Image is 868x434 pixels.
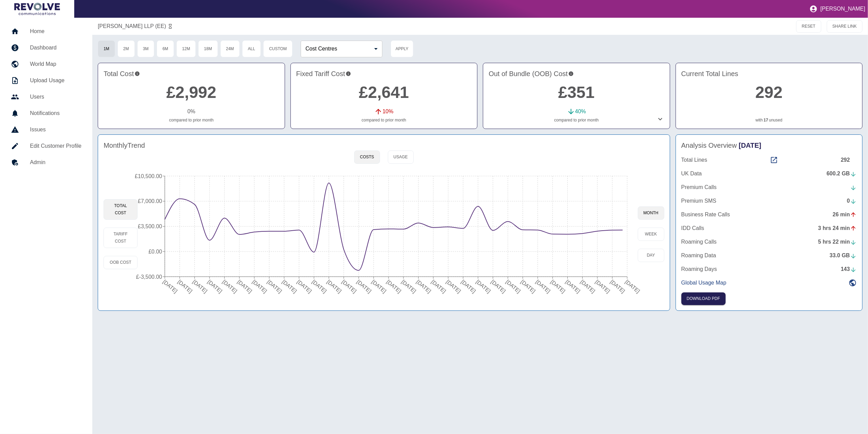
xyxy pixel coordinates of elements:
p: Premium Calls [681,183,717,191]
button: day [638,249,664,262]
a: £2,992 [166,83,216,101]
p: 10 % [382,107,393,116]
tspan: [DATE] [206,279,223,294]
a: Roaming Calls5 hrs 22 min [681,238,857,246]
p: compared to prior month [104,117,279,123]
h4: Monthly Trend [104,140,145,150]
svg: This is the total charges incurred over 1 months [135,69,140,79]
a: Roaming Days143 [681,265,857,273]
tspan: [DATE] [490,279,507,294]
tspan: [DATE] [520,279,537,294]
a: Admin [5,154,87,171]
a: Home [5,23,87,40]
a: Edit Customer Profile [5,138,87,154]
div: 600.2 GB [827,170,857,178]
div: 33.0 GB [830,251,857,260]
tspan: [DATE] [221,279,238,294]
tspan: [DATE] [385,279,403,294]
a: IDD Calls3 hrs 24 min [681,224,857,232]
div: 0 [847,197,857,205]
tspan: [DATE] [579,279,596,294]
p: 0 % [187,107,195,116]
button: Costs [354,150,380,164]
h4: Current Total Lines [681,69,857,79]
svg: Costs outside of your fixed tariff [568,69,574,79]
h5: Users [30,93,81,101]
h4: Analysis Overview [681,140,857,150]
button: SHARE LINK [827,20,863,33]
tspan: [DATE] [191,279,208,294]
tspan: £0.00 [148,249,162,255]
p: Premium SMS [681,197,716,205]
p: Global Usage Map [681,279,727,287]
span: [DATE] [739,142,761,149]
tspan: [DATE] [311,279,328,294]
button: Usage [388,150,414,164]
div: 5 hrs 22 min [818,238,857,246]
button: month [638,206,664,220]
a: 17 [764,117,768,123]
button: Apply [391,40,413,57]
p: Roaming Days [681,265,717,273]
tspan: [DATE] [162,279,179,294]
a: Upload Usage [5,72,87,89]
tspan: £-3,500.00 [136,274,162,280]
h5: Issues [30,126,81,134]
svg: This is your recurring contracted cost [346,69,351,79]
tspan: [DATE] [505,279,522,294]
button: Tariff Cost [104,228,138,248]
a: [PERSON_NAME] LLP (EE) [98,22,166,30]
p: 40 % [575,107,586,116]
h4: Total Cost [104,69,279,79]
h5: Dashboard [30,44,81,52]
h4: Out of Bundle (OOB) Cost [489,69,664,79]
a: Issues [5,121,87,138]
a: Total Lines292 [681,156,857,164]
tspan: [DATE] [609,279,626,294]
p: UK Data [681,170,702,178]
a: 292 [755,83,783,101]
div: 26 min [833,211,857,219]
h5: World Map [30,60,81,68]
button: week [638,228,664,241]
button: All [242,40,261,57]
p: [PERSON_NAME] [820,6,865,12]
button: 12M [176,40,196,57]
button: Click here to download the most recent invoice. If the current month’s invoice is unavailable, th... [681,292,726,305]
h5: Home [30,27,81,35]
p: compared to prior month [296,117,472,123]
tspan: [DATE] [445,279,462,294]
tspan: £7,000.00 [138,198,162,204]
tspan: [DATE] [564,279,581,294]
div: 292 [841,156,857,164]
button: 24M [220,40,240,57]
button: 1M [98,40,115,57]
a: Global Usage Map [681,279,857,287]
tspan: £3,500.00 [138,223,162,229]
button: Custom [263,40,293,57]
button: 18M [198,40,218,57]
h4: Fixed Tariff Cost [296,69,472,79]
tspan: [DATE] [296,279,313,294]
h5: Upload Usage [30,76,81,85]
tspan: [DATE] [430,279,447,294]
p: IDD Calls [681,224,705,232]
a: Premium SMS0 [681,197,857,205]
a: Business Rate Calls26 min [681,211,857,219]
img: Logo [14,3,60,15]
tspan: [DATE] [535,279,552,294]
tspan: [DATE] [624,279,641,294]
p: Roaming Calls [681,238,717,246]
h5: Admin [30,158,81,167]
tspan: [DATE] [236,279,253,294]
tspan: £10,500.00 [135,173,162,179]
div: 143 [841,265,857,273]
tspan: [DATE] [460,279,477,294]
tspan: [DATE] [341,279,358,294]
button: RESET [796,20,821,33]
button: 2M [117,40,135,57]
tspan: [DATE] [550,279,567,294]
button: OOB Cost [104,256,138,269]
p: Roaming Data [681,251,716,260]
